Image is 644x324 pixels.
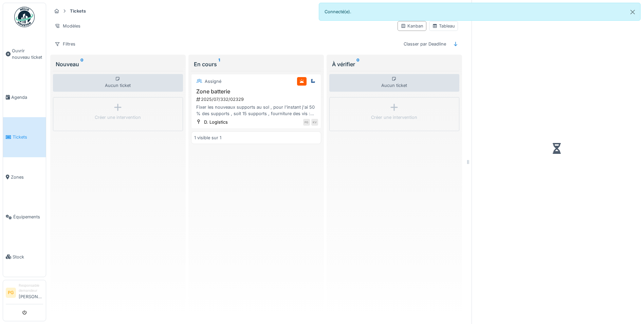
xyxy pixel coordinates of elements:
[311,119,318,126] div: KV
[194,88,318,95] h3: Zone batterie
[6,288,16,298] li: PG
[19,283,43,303] li: [PERSON_NAME]
[205,78,221,85] div: Assigné
[53,74,183,92] div: Aucun ticket
[3,117,46,157] a: Tickets
[80,60,84,68] sup: 0
[3,157,46,197] a: Zones
[52,39,78,49] div: Filtres
[3,237,46,276] a: Stock
[14,7,35,27] img: Badge_color-CXgf-gQk.svg
[13,214,43,220] span: Équipements
[56,60,180,68] div: Nouveau
[196,96,318,103] div: 2025/07/332/02329
[12,48,43,60] span: Ouvrir nouveau ticket
[52,21,84,31] div: Modèles
[401,39,449,49] div: Classer par Deadline
[19,283,43,293] div: Responsable demandeur
[319,3,641,21] div: Connecté(e).
[11,94,43,101] span: Agenda
[329,74,459,92] div: Aucun ticket
[13,254,43,260] span: Stock
[194,134,221,141] div: 1 visible sur 1
[3,197,46,237] a: Équipements
[204,119,228,125] div: D. Logistics
[432,23,455,29] div: Tableau
[3,77,46,117] a: Agenda
[95,114,141,121] div: Créer une intervention
[218,60,220,68] sup: 1
[371,114,417,121] div: Créer une intervention
[6,283,43,304] a: PG Responsable demandeur[PERSON_NAME]
[625,3,640,21] button: Close
[401,23,423,29] div: Kanban
[194,104,318,117] div: Fixer les nouveaux supports au sol , pour l'instant j'ai 50 % des supports , soit 15 supports , f...
[194,60,318,68] div: En cours
[3,31,46,77] a: Ouvrir nouveau ticket
[13,134,43,140] span: Tickets
[303,119,310,126] div: PG
[67,8,89,14] strong: Tickets
[11,174,43,180] span: Zones
[332,60,457,68] div: À vérifier
[356,60,360,68] sup: 0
